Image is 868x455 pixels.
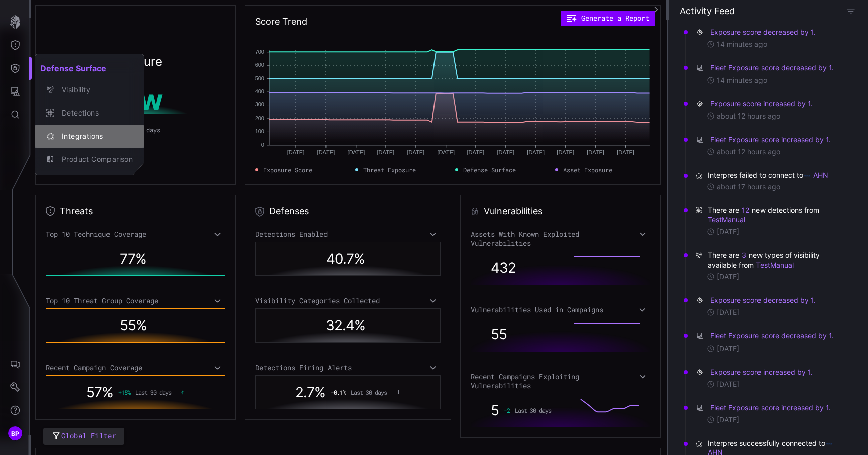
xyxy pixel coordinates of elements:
[35,58,144,78] h2: Defense Surface
[35,125,144,148] button: Integrations
[57,84,133,96] div: Visibility
[57,130,133,143] div: Integrations
[35,101,144,125] button: Detections
[35,78,144,101] button: Visibility
[35,148,144,171] button: Product Comparison
[57,107,133,120] div: Detections
[57,153,133,166] div: Product Comparison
